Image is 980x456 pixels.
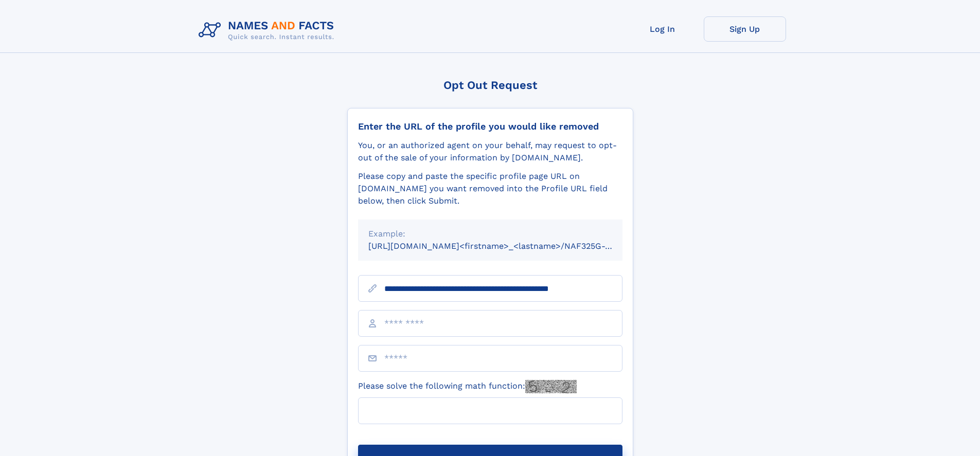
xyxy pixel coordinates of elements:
[368,241,642,251] small: [URL][DOMAIN_NAME]<firstname>_<lastname>/NAF325G-xxxxxxxx
[704,16,786,42] a: Sign Up
[358,139,622,164] div: You, or an authorized agent on your behalf, may request to opt-out of the sale of your informatio...
[347,79,633,92] div: Opt Out Request
[368,228,612,240] div: Example:
[358,121,622,132] div: Enter the URL of the profile you would like removed
[621,16,704,42] a: Log In
[194,16,343,44] img: Logo Names and Facts
[358,380,577,393] label: Please solve the following math function:
[358,170,622,207] div: Please copy and paste the specific profile page URL on [DOMAIN_NAME] you want removed into the Pr...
